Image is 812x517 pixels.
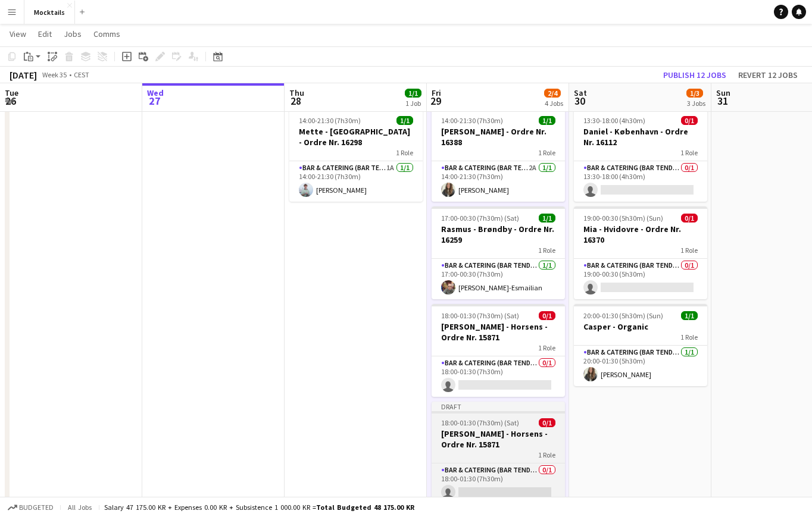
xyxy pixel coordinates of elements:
[716,87,730,98] span: Sun
[545,99,563,108] div: 4 Jobs
[686,89,703,98] span: 1/3
[147,87,164,98] span: Wed
[93,29,120,39] span: Comms
[714,94,730,108] span: 31
[289,126,423,148] h3: Mette - [GEOGRAPHIC_DATA] - Ordre Nr. 16298
[74,70,89,79] div: CEST
[19,503,54,512] span: Budgeted
[432,402,565,411] div: Draft
[583,311,663,320] span: 20:00-01:30 (5h30m) (Sun)
[432,463,565,504] app-card-role: Bar & Catering (Bar Tender)0/118:00-01:30 (7h30m)
[441,311,519,320] span: 18:00-01:30 (7h30m) (Sat)
[574,126,707,148] h3: Daniel - København - Ordre Nr. 16112
[65,503,94,512] span: All jobs
[574,161,707,202] app-card-role: Bar & Catering (Bar Tender)0/113:30-18:00 (4h30m)
[544,89,561,98] span: 2/4
[574,224,707,245] h3: Mia - Hvidovre - Ordre Nr. 16370
[538,148,555,157] span: 1 Role
[441,418,519,427] span: 18:00-01:30 (7h30m) (Sat)
[432,428,565,450] h3: [PERSON_NAME] - Horsens - Ordre Nr. 15871
[658,67,731,83] button: Publish 12 jobs
[405,99,421,108] div: 1 Job
[10,29,26,39] span: View
[64,29,82,39] span: Jobs
[33,26,57,42] a: Edit
[3,94,18,108] span: 26
[583,214,663,223] span: 19:00-00:30 (5h30m) (Sun)
[432,109,565,202] app-job-card: 14:00-21:30 (7h30m)1/1[PERSON_NAME] - Ordre Nr. 163881 RoleBar & Catering (Bar Tender)2A1/114:00-...
[538,246,555,255] span: 1 Role
[680,246,698,255] span: 1 Role
[538,450,555,459] span: 1 Role
[432,87,441,98] span: Fri
[432,161,565,202] app-card-role: Bar & Catering (Bar Tender)2A1/114:00-21:30 (7h30m)[PERSON_NAME]
[10,69,37,81] div: [DATE]
[289,161,423,202] app-card-role: Bar & Catering (Bar Tender)1A1/114:00-21:30 (7h30m)[PERSON_NAME]
[89,26,125,42] a: Comms
[680,333,698,341] span: 1 Role
[539,116,555,125] span: 1/1
[574,87,587,98] span: Sat
[432,126,565,148] h3: [PERSON_NAME] - Ordre Nr. 16388
[572,94,587,108] span: 30
[574,321,707,332] h3: Casper - Organic
[289,87,304,98] span: Thu
[539,418,555,427] span: 0/1
[583,116,645,125] span: 13:30-18:00 (4h30m)
[396,116,413,125] span: 1/1
[680,148,698,157] span: 1 Role
[539,311,555,320] span: 0/1
[5,87,18,98] span: Tue
[316,503,414,512] span: Total Budgeted 48 175.00 KR
[538,343,555,352] span: 1 Role
[681,311,698,320] span: 1/1
[430,94,441,108] span: 29
[681,116,698,125] span: 0/1
[539,214,555,223] span: 1/1
[687,99,705,108] div: 3 Jobs
[432,259,565,299] app-card-role: Bar & Catering (Bar Tender)1/117:00-00:30 (7h30m)[PERSON_NAME]-Esmailian
[733,67,802,83] button: Revert 12 jobs
[574,259,707,299] app-card-role: Bar & Catering (Bar Tender)0/119:00-00:30 (5h30m)
[289,109,423,202] app-job-card: 14:00-21:30 (7h30m)1/1Mette - [GEOGRAPHIC_DATA] - Ordre Nr. 162981 RoleBar & Catering (Bar Tender...
[681,214,698,223] span: 0/1
[59,26,86,42] a: Jobs
[432,356,565,397] app-card-role: Bar & Catering (Bar Tender)0/118:00-01:30 (7h30m)
[432,304,565,397] app-job-card: 18:00-01:30 (7h30m) (Sat)0/1[PERSON_NAME] - Horsens - Ordre Nr. 158711 RoleBar & Catering (Bar Te...
[574,206,707,299] app-job-card: 19:00-00:30 (5h30m) (Sun)0/1Mia - Hvidovre - Ordre Nr. 163701 RoleBar & Catering (Bar Tender)0/11...
[299,116,361,125] span: 14:00-21:30 (7h30m)
[6,501,55,514] button: Budgeted
[5,26,31,42] a: View
[574,346,707,386] app-card-role: Bar & Catering (Bar Tender)1/120:00-01:30 (5h30m)[PERSON_NAME]
[396,148,413,157] span: 1 Role
[288,94,304,108] span: 28
[432,224,565,245] h3: Rasmus - Brøndby - Ordre Nr. 16259
[574,304,707,386] app-job-card: 20:00-01:30 (5h30m) (Sun)1/1Casper - Organic1 RoleBar & Catering (Bar Tender)1/120:00-01:30 (5h30...
[38,29,52,39] span: Edit
[145,94,164,108] span: 27
[574,109,707,202] app-job-card: 13:30-18:00 (4h30m)0/1Daniel - København - Ordre Nr. 161121 RoleBar & Catering (Bar Tender)0/113:...
[432,321,565,343] h3: [PERSON_NAME] - Horsens - Ordre Nr. 15871
[24,1,75,24] button: Mocktails
[432,206,565,299] app-job-card: 17:00-00:30 (7h30m) (Sat)1/1Rasmus - Brøndby - Ordre Nr. 162591 RoleBar & Catering (Bar Tender)1/...
[104,503,414,512] div: Salary 47 175.00 KR + Expenses 0.00 KR + Subsistence 1 000.00 KR =
[405,89,421,98] span: 1/1
[39,70,69,79] span: Week 35
[432,402,565,504] app-job-card: Draft18:00-01:30 (7h30m) (Sat)0/1[PERSON_NAME] - Horsens - Ordre Nr. 158711 RoleBar & Catering (B...
[441,214,519,223] span: 17:00-00:30 (7h30m) (Sat)
[441,116,503,125] span: 14:00-21:30 (7h30m)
